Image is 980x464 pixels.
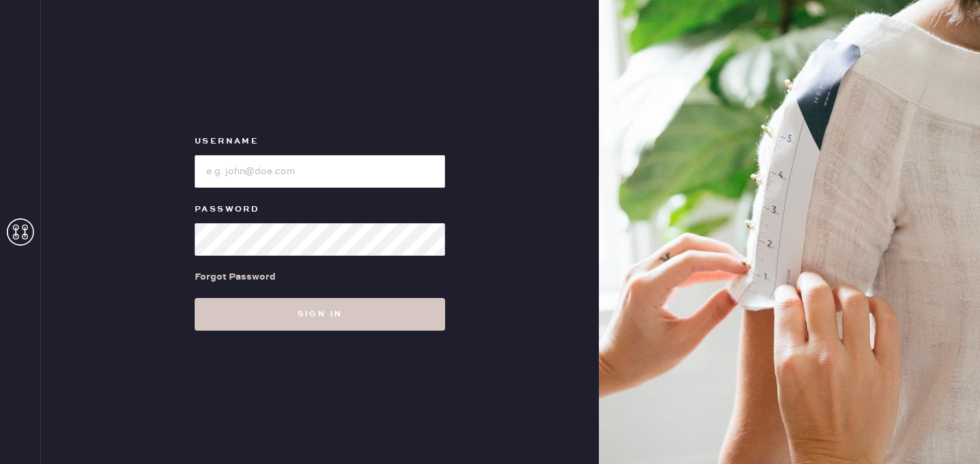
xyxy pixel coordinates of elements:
label: Password [195,201,445,218]
input: e.g. john@doe.com [195,155,445,188]
button: Sign in [195,298,445,331]
label: Username [195,133,445,150]
div: Forgot Password [195,269,276,284]
a: Forgot Password [195,256,276,298]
